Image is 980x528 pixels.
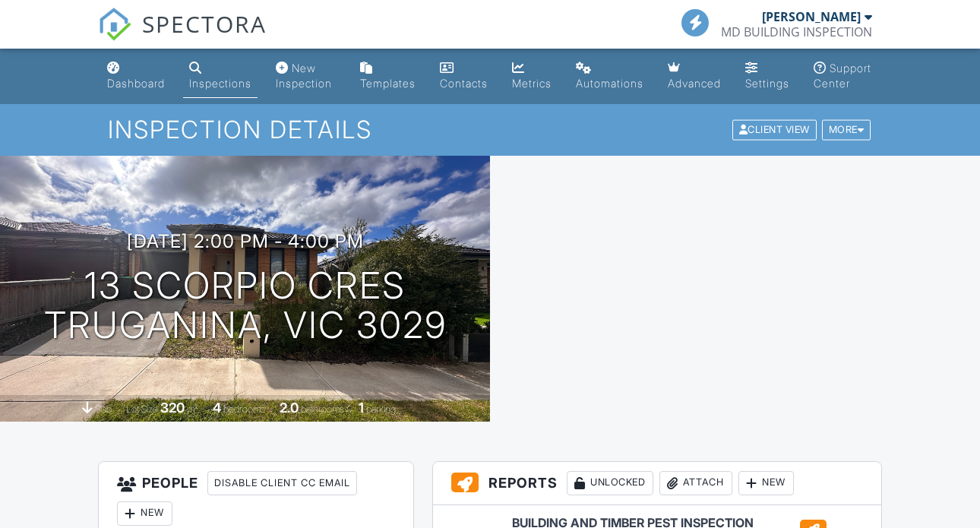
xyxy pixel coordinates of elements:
span: bathrooms [301,403,344,415]
a: Inspections [183,55,258,98]
div: Inspections [189,77,251,90]
div: MD BUILDING INSPECTION [721,24,872,40]
div: 1 [359,400,364,416]
a: Settings [739,55,795,98]
div: New [738,471,794,495]
a: SPECTORA [98,21,267,52]
div: New Inspection [276,62,332,90]
h1: Inspection Details [108,116,872,143]
div: Dashboard [107,77,165,90]
div: Advanced [668,77,721,90]
div: Contacts [440,77,488,90]
a: Metrics [506,55,558,98]
a: Client View [731,123,820,134]
h1: 13 Scorpio Cres Truganina, VIC 3029 [44,266,447,346]
div: Attach [659,471,732,495]
a: Contacts [434,55,494,98]
div: New [117,501,172,526]
div: Unlocked [567,471,653,495]
h3: Reports [433,462,881,505]
span: SPECTORA [142,8,267,40]
span: parking [366,403,396,415]
h3: [DATE] 2:00 pm - 4:00 pm [127,231,364,251]
img: The Best Home Inspection Software - Spectora [98,8,131,41]
span: bedrooms [223,403,265,415]
span: slab [95,403,112,415]
a: Advanced [662,55,727,98]
span: Lot Size [126,403,158,415]
div: Support Center [814,62,871,90]
div: Automations [576,77,643,90]
a: Templates [354,55,422,98]
a: Automations (Basic) [570,55,650,98]
div: [PERSON_NAME] [762,9,861,24]
div: 320 [160,400,185,416]
div: Disable Client CC Email [207,471,357,495]
div: Templates [360,77,416,90]
div: More [822,120,871,141]
a: Dashboard [101,55,171,98]
a: Support Center [808,55,879,98]
span: m² [187,403,198,415]
div: Metrics [512,77,552,90]
div: Client View [732,120,817,141]
div: 2.0 [280,400,299,416]
div: Settings [745,77,789,90]
div: 4 [213,400,221,416]
a: New Inspection [270,55,342,98]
